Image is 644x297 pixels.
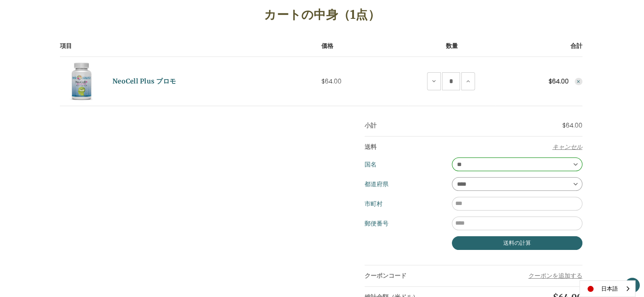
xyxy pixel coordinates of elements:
a: 日本語 [580,281,635,297]
th: 合計 [495,42,582,57]
button: Remove NeoCell Plus Promo from cart [575,78,582,86]
th: 価格 [321,42,408,57]
label: 郵便番号 [365,217,389,230]
aside: Language selected: 日本語 [579,280,635,297]
strong: $64.00 [549,77,569,86]
span: $64.00 [562,121,582,130]
strong: クーポンコード [365,271,407,280]
span: キャンセル [552,143,582,151]
div: Language [579,280,635,297]
button: 送料の計算 [452,236,582,250]
span: $64.00 [321,77,341,86]
strong: 送料 [365,143,377,151]
label: 都道府県 [365,177,389,191]
label: 国名 [365,157,377,171]
a: NeoCell Plus プロモ [113,77,176,86]
input: NeoCell Plus Promo [442,72,460,90]
th: 数量 [408,42,495,57]
button: クーポンを追加する [528,271,582,280]
button: Add Info [552,143,582,151]
th: 項目 [60,42,321,57]
strong: 小計 [365,121,377,130]
label: 市町村 [365,197,383,211]
h1: カートの中身（1点） [60,6,584,24]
